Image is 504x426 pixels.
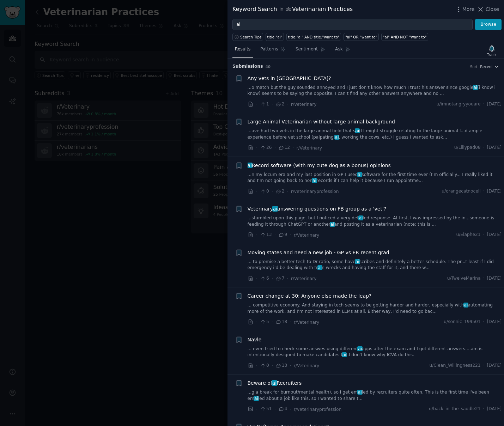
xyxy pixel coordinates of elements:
span: r/veterinaryprofession [294,407,342,412]
span: · [272,362,273,369]
a: Results [232,44,253,58]
span: Beware of Recruiters [248,379,302,387]
span: ai [312,178,317,183]
span: Veterinary answering questions on FB group as a 'vet'? [248,205,387,213]
span: ai [272,206,278,212]
a: aiRecord software (with my cute dog as a bonus) opinions [248,162,391,169]
span: ai [357,390,362,395]
span: 0 [260,363,269,369]
span: [DATE] [487,406,502,412]
button: Search Tips [232,33,263,41]
span: Search Tips [240,35,262,39]
a: ...ave had two vets in the large animal field that said I might struggle relating to the large an... [248,128,502,140]
span: 9 [278,232,287,238]
span: · [292,144,294,152]
span: r/Veterinary [294,320,319,325]
input: Try a keyword related to your business [232,19,473,31]
a: Career change at 30: Anyone else made the leap? [248,292,372,300]
span: ai [358,215,363,220]
span: ai [355,259,360,264]
span: [DATE] [487,275,502,282]
a: ... even tried to check some answes using differentaiapps after the exam and I got different answ... [248,346,502,358]
div: title:"ai" [267,35,283,39]
span: · [256,144,257,152]
span: · [256,318,257,326]
span: · [272,101,273,108]
a: title:"ai" AND title:"want to" [286,33,341,41]
span: Ask [335,46,343,53]
span: · [272,188,273,195]
div: title:"ai" AND title:"want to" [288,35,340,39]
div: Track [487,52,497,57]
span: u/back_in_the_saddle21 [429,406,481,412]
span: 51 [260,406,272,412]
span: Patterns [260,46,278,53]
span: · [274,406,276,413]
span: Sentiment [296,46,318,53]
a: "ai" OR "want to" [344,33,379,41]
span: · [290,362,291,369]
a: Large Animal Veterinarian without large animal background [248,118,395,126]
span: ai [330,222,335,227]
span: · [290,231,291,239]
a: title:"ai" [266,33,284,41]
span: 2 [275,188,284,195]
span: [DATE] [487,232,502,238]
span: 2 [275,101,284,108]
span: · [483,188,485,195]
span: · [256,362,257,369]
span: · [272,318,273,326]
span: ai [247,163,253,168]
span: · [483,145,485,151]
span: · [256,406,257,413]
span: · [256,231,257,239]
a: Ask [333,44,353,58]
span: u/Clean_Willingness221 [429,363,480,369]
a: Any vets in [GEOGRAPHIC_DATA]? [248,75,331,82]
button: Track [485,43,499,58]
span: More [462,6,475,13]
span: 13 [275,363,287,369]
a: ...g a break for burnout/mental health), so I get emailed by recruiters quite often. This is the ... [248,389,502,402]
span: · [287,188,289,195]
span: [DATE] [487,101,502,108]
a: ... competitive economy. And staying in tech seems to be getting harder and harder, especially wi... [248,302,502,315]
span: r/Veterinary [294,233,319,238]
span: u/sonnic_199501 [444,319,480,325]
span: ai [272,380,277,386]
button: Browse [475,19,502,31]
button: Recent [480,64,499,69]
a: ...stumbled upon this page, but I noticed a very detailed response. At first, I was impressed by ... [248,215,502,227]
span: · [274,231,276,239]
span: 0 [260,188,269,195]
span: Close [486,6,499,13]
a: Patterns [258,44,288,58]
span: · [287,275,289,282]
span: u/imnotangryyouare [437,101,481,108]
span: [DATE] [487,363,502,369]
a: "ai" AND NOT "want to" [381,33,428,41]
span: · [287,101,289,108]
span: ai [334,135,339,140]
span: · [274,144,276,152]
span: Submission s [232,63,263,70]
span: r/Veterinary [294,363,319,368]
span: · [272,275,273,282]
a: Navle [248,336,262,343]
span: ai [357,346,362,351]
span: · [483,275,485,282]
div: Sort [470,64,478,69]
a: ... to promise a better tech to Dr ratio, some haveaiscribes and definitely a better schedule. Th... [248,259,502,271]
div: "ai" AND NOT "want to" [383,35,427,39]
span: u/orangecatnocell [442,188,480,195]
span: [DATE] [487,145,502,151]
span: 40 [266,65,271,69]
span: r/Veterinary [291,102,316,107]
button: Close [477,6,499,13]
span: 1 [260,101,269,108]
a: ...o match but the guy sounded annoyed and I just don’t know how much I trust his answer since go... [248,85,502,97]
span: · [483,406,485,412]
